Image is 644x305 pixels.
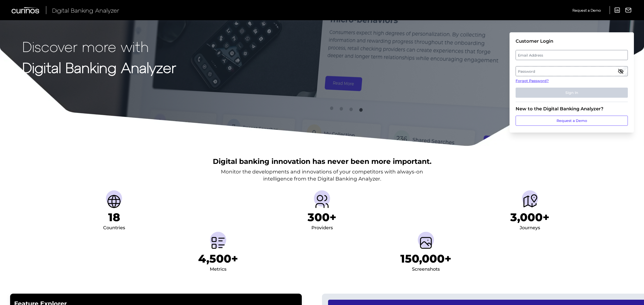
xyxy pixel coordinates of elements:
div: Screenshots [412,265,440,273]
button: Sign In [516,88,628,98]
label: Password [516,67,627,76]
label: Email Address [516,50,627,60]
a: Forgot Password? [516,78,628,84]
img: Journeys [522,193,538,210]
div: Customer Login [516,38,628,44]
h1: 150,000+ [400,252,451,265]
a: Request a Demo [516,116,628,126]
div: Providers [311,224,333,232]
div: Metrics [210,265,226,273]
img: Countries [106,193,122,210]
span: Digital Banking Analyzer [52,7,119,14]
div: Journeys [520,224,540,232]
h1: 18 [108,211,120,224]
h1: 3,000+ [510,211,549,224]
span: Request a Demo [572,8,601,12]
h2: Digital banking innovation has never been more important. [213,157,431,166]
img: Metrics [210,235,226,251]
a: Request a Demo [572,6,601,14]
div: New to the Digital Banking Analyzer? [516,106,628,112]
div: Countries [103,224,125,232]
h1: 300+ [308,211,336,224]
p: Monitor the developments and innovations of your competitors with always-on intelligence from the... [221,168,423,182]
h1: 4,500+ [198,252,238,265]
img: Curinos [12,7,40,13]
img: Providers [314,193,330,210]
strong: Digital Banking Analyzer [22,59,176,76]
img: Screenshots [418,235,434,251]
p: Discover more with [22,38,176,54]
